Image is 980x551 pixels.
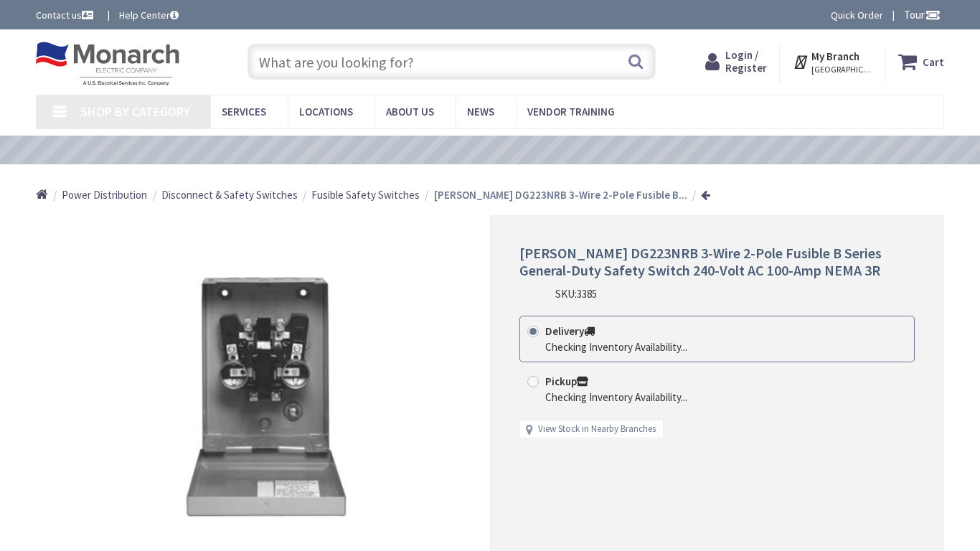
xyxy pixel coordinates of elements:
a: Login / Register [705,49,767,75]
div: Checking Inventory Availability... [545,339,687,354]
span: Disconnect & Safety Switches [161,188,298,202]
strong: My Branch [811,50,859,63]
span: Fusible Safety Switches [311,188,420,202]
a: Help Center [119,8,179,22]
a: View Stock in Nearby Branches [538,423,656,436]
a: Cart [898,49,944,75]
span: Vendor Training [527,105,615,118]
span: About Us [386,105,434,118]
img: Eaton DG223NRB 3-Wire 2-Pole Fusible B Series General-Duty Safety Switch 240-Volt AC 100-Amp NEMA 3R [109,242,418,551]
span: [GEOGRAPHIC_DATA], [GEOGRAPHIC_DATA] [811,64,872,75]
strong: Delivery [545,324,595,338]
a: Fusible Safety Switches [311,187,420,202]
span: Login / Register [725,48,767,75]
input: What are you looking for? [248,44,656,80]
a: Disconnect & Safety Switches [161,187,298,202]
span: [PERSON_NAME] DG223NRB 3-Wire 2-Pole Fusible B Series General-Duty Safety Switch 240-Volt AC 100-... [519,244,882,279]
span: Tour [904,8,941,22]
span: Power Distribution [62,188,147,202]
span: News [467,105,494,118]
img: Monarch Electric Company [36,42,179,86]
strong: Pickup [545,375,588,388]
div: My Branch [GEOGRAPHIC_DATA], [GEOGRAPHIC_DATA] [793,49,872,75]
a: Power Distribution [62,187,147,202]
span: 3385 [577,287,597,301]
a: Contact us [36,8,96,22]
div: Checking Inventory Availability... [545,390,687,405]
a: Quick Order [831,8,883,22]
strong: Cart [923,49,944,75]
span: Locations [299,105,353,118]
span: Shop By Category [80,103,190,120]
a: VIEW OUR VIDEO TRAINING LIBRARY [354,143,604,159]
strong: [PERSON_NAME] DG223NRB 3-Wire 2-Pole Fusible B... [434,188,687,202]
div: SKU: [555,286,597,301]
span: Services [222,105,266,118]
